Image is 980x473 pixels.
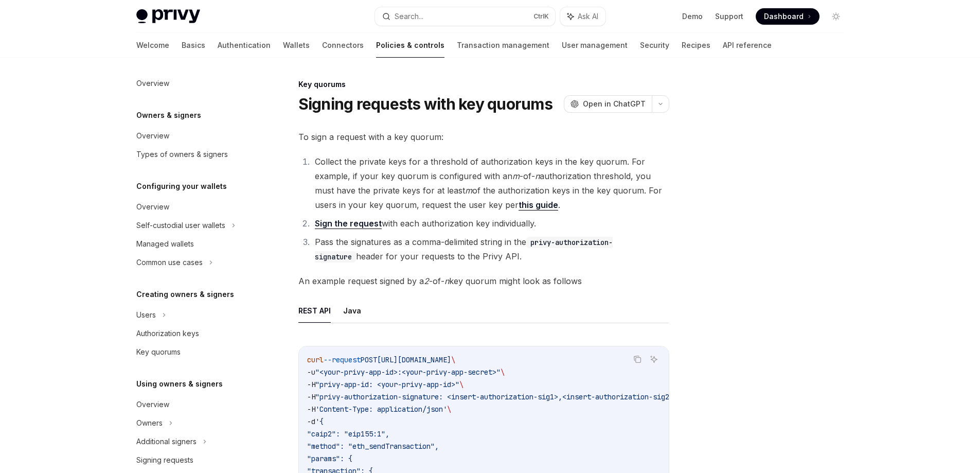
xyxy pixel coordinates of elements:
[647,353,661,366] button: Ask AI
[136,327,199,340] div: Authorization keys
[128,343,260,361] a: Key quorums
[136,9,200,24] img: light logo
[375,7,555,26] button: Search...CtrlK
[128,127,260,145] a: Overview
[560,7,605,26] button: Ask AI
[312,216,669,231] li: with each authorization key individually.
[298,95,553,113] h1: Signing requests with key quorums
[307,429,389,439] span: "caip2": "eip155:1",
[451,355,455,364] span: \
[640,33,669,58] a: Security
[128,145,260,164] a: Types of owners & signers
[307,417,315,426] span: -d
[136,398,169,411] div: Overview
[447,405,451,414] span: \
[764,11,804,22] span: Dashboard
[298,274,669,288] span: An example request signed by a -of- key quorum might look as follows
[307,454,352,463] span: "params": {
[465,185,472,196] em: m
[136,288,234,301] h5: Creating owners & signers
[315,367,501,377] span: "<your-privy-app-id>:<your-privy-app-secret>"
[723,33,772,58] a: API reference
[136,219,225,232] div: Self-custodial user wallets
[501,367,505,377] span: \
[315,417,324,426] span: '{
[307,367,315,377] span: -u
[315,405,447,414] span: 'Content-Type: application/json'
[512,171,520,181] em: m
[324,355,361,364] span: --request
[136,180,227,192] h5: Configuring your wallets
[128,74,260,93] a: Overview
[631,353,644,366] button: Copy the contents from the code block
[444,276,449,286] em: n
[315,380,459,389] span: "privy-app-id: <your-privy-app-id>"
[562,33,628,58] a: User management
[128,198,260,216] a: Overview
[298,79,669,90] div: Key quorums
[136,346,181,358] div: Key quorums
[128,324,260,343] a: Authorization keys
[682,33,710,58] a: Recipes
[128,395,260,414] a: Overview
[578,11,598,22] span: Ask AI
[298,299,331,323] button: REST API
[307,442,439,451] span: "method": "eth_sendTransaction",
[136,77,169,90] div: Overview
[218,33,271,58] a: Authentication
[136,33,169,58] a: Welcome
[828,8,844,25] button: Toggle dark mode
[533,12,549,21] span: Ctrl K
[182,33,205,58] a: Basics
[395,10,423,23] div: Search...
[377,355,451,364] span: [URL][DOMAIN_NAME]
[136,238,194,250] div: Managed wallets
[322,33,364,58] a: Connectors
[376,33,444,58] a: Policies & controls
[136,256,203,269] div: Common use cases
[128,235,260,253] a: Managed wallets
[136,309,156,321] div: Users
[457,33,549,58] a: Transaction management
[307,380,315,389] span: -H
[459,380,464,389] span: \
[307,392,315,401] span: -H
[136,201,169,213] div: Overview
[136,454,193,466] div: Signing requests
[312,235,669,264] li: Pass the signatures as a comma-delimited string in the header for your requests to the Privy API.
[307,405,315,414] span: -H
[682,11,703,22] a: Demo
[583,99,646,109] span: Open in ChatGPT
[128,451,260,469] a: Signing requests
[136,130,169,142] div: Overview
[136,417,163,429] div: Owners
[283,33,310,58] a: Wallets
[136,109,201,121] h5: Owners & signers
[315,218,382,229] a: Sign the request
[756,8,819,25] a: Dashboard
[519,200,558,211] a: this guide
[136,378,223,390] h5: Using owners & signers
[136,435,197,448] div: Additional signers
[136,148,228,161] div: Types of owners & signers
[361,355,377,364] span: POST
[715,11,743,22] a: Support
[424,276,429,286] em: 2
[564,95,652,113] button: Open in ChatGPT
[307,355,324,364] span: curl
[535,171,540,181] em: n
[298,130,669,144] span: To sign a request with a key quorum:
[312,154,669,212] li: Collect the private keys for a threshold of authorization keys in the key quorum. For example, if...
[315,392,678,401] span: "privy-authorization-signature: <insert-authorization-sig1>,<insert-authorization-sig2>"
[343,299,361,323] button: Java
